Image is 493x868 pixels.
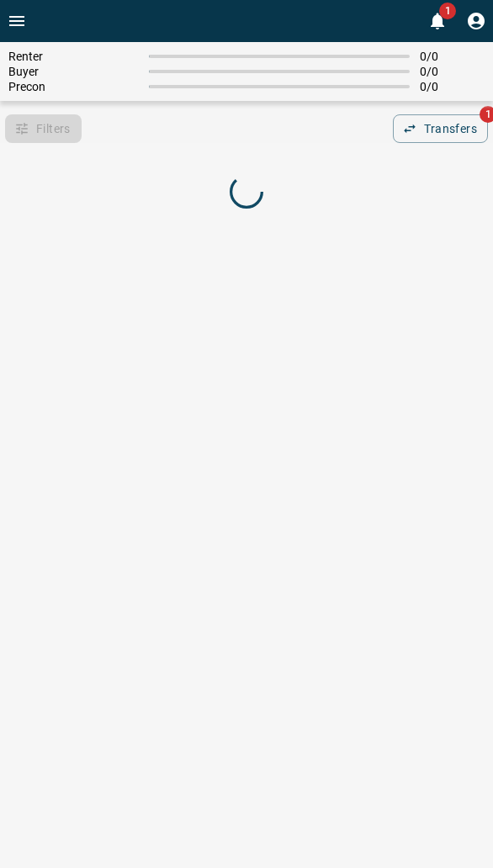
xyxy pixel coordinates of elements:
span: Buyer [8,65,139,78]
span: 0 / 0 [420,65,485,78]
span: 0 / 0 [420,80,485,93]
span: Renter [8,50,139,63]
button: 1 [421,4,454,38]
span: 0 / 0 [420,50,485,63]
span: 1 [439,3,456,19]
button: Transfers [393,114,488,143]
span: Precon [8,80,139,93]
button: Profile [459,4,493,38]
